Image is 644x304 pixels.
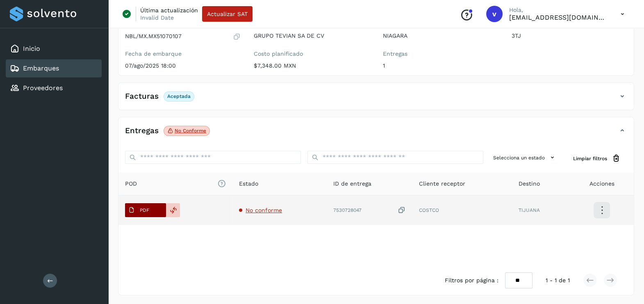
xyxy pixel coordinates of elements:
div: Reemplazar POD [166,203,180,217]
a: Embarques [23,64,59,72]
p: $7,348.00 MXN [254,62,369,69]
span: Estado [239,179,258,188]
p: NIAGARA [383,32,498,39]
h4: Facturas [125,92,159,101]
p: 1 [383,62,498,69]
td: TIJUANA [512,195,570,225]
h4: Entregas [125,126,159,136]
span: No conforme [246,207,282,213]
span: Cliente receptor [419,179,465,188]
div: Embarques [6,59,102,77]
span: ID de entrega [333,179,371,188]
button: PDF [125,203,166,217]
td: COSTCO [412,195,512,225]
label: Entregas [383,50,498,57]
p: No conforme [175,128,206,134]
p: 3TJ [512,32,627,39]
span: Filtros por página : [445,276,498,285]
div: Inicio [6,40,102,58]
p: GRUPO TEVIAN SA DE CV [254,32,369,39]
button: Limpiar filtros [567,151,627,166]
span: POD [125,179,226,188]
span: Actualizar SAT [207,11,248,17]
div: EntregasNo conforme [118,124,634,144]
div: FacturasAceptada [118,89,634,110]
p: 07/ago/2025 18:00 [125,62,241,69]
a: Proveedores [23,84,63,92]
div: Proveedores [6,79,102,97]
button: Actualizar SAT [202,6,253,22]
div: 7530728047 [333,206,406,215]
p: vaymartinez@niagarawater.com [509,14,608,21]
p: Aceptada [167,93,191,99]
p: PDF [140,207,149,213]
p: Invalid Date [140,14,174,21]
label: Fecha de embarque [125,50,241,57]
p: Hola, [509,7,608,14]
span: Acciones [589,179,614,188]
label: Costo planificado [254,50,369,57]
span: Destino [519,179,540,188]
span: Limpiar filtros [573,155,607,162]
button: Selecciona un estado [490,151,560,164]
p: Última actualización [140,7,198,14]
span: 1 - 1 de 1 [546,276,570,285]
p: NBL/MX.MX51070107 [125,33,182,40]
a: Inicio [23,45,40,52]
